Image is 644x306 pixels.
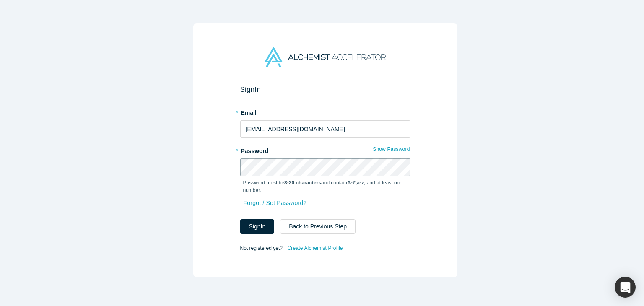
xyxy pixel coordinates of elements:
img: Alchemist Accelerator Logo [265,47,385,67]
strong: 8-20 characters [284,180,321,186]
button: Back to Previous Step [280,219,356,234]
label: Email [240,106,410,117]
button: SignIn [240,219,275,234]
strong: A-Z [347,180,356,186]
p: Password must be and contain , , and at least one number. [243,179,408,194]
span: Not registered yet? [240,245,283,251]
a: Create Alchemist Profile [287,243,343,254]
h2: Sign In [240,85,410,94]
label: Password [240,144,410,156]
button: Show Password [372,144,410,155]
strong: a-z [357,180,364,186]
a: Forgot / Set Password? [243,196,307,210]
